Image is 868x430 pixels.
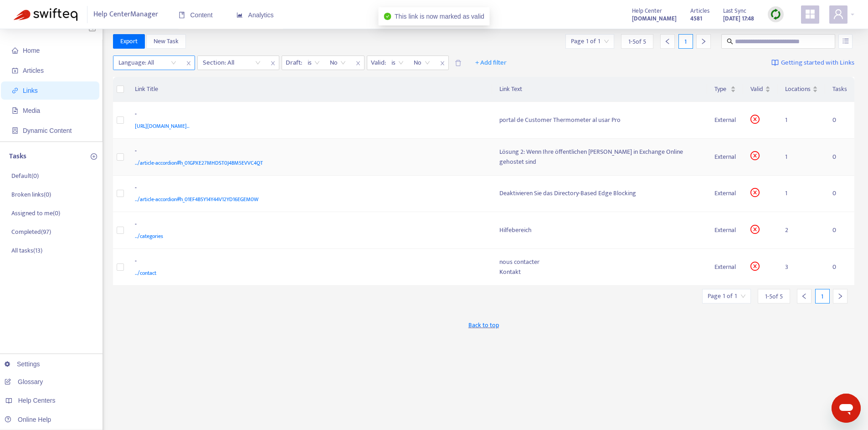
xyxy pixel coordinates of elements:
[308,56,320,70] span: is
[664,38,671,45] span: left
[23,127,72,134] span: Dynamic Content
[12,67,18,74] span: account-book
[785,84,811,94] span: Locations
[14,8,77,21] img: Swifteq
[128,77,492,102] th: Link Title
[93,6,158,23] span: Help Center Manager
[11,171,39,181] p: Default ( 0 )
[723,6,746,16] span: Last Sync
[628,37,646,46] span: 1 - 5 of 5
[384,13,391,20] span: check-circle
[23,87,38,94] span: Links
[395,13,484,20] span: This link is now marked as valid
[825,102,854,139] td: 0
[632,13,677,24] a: [DOMAIN_NAME]
[12,107,18,114] span: file-image
[499,225,700,235] div: Hilfebereich
[825,212,854,249] td: 0
[135,219,482,231] div: -
[690,14,702,24] strong: 4581
[842,38,849,44] span: unordered-list
[330,56,346,70] span: No
[750,225,760,234] span: close-circle
[707,77,743,102] th: Type
[678,34,693,49] div: 1
[750,262,760,271] span: close-circle
[12,87,18,94] span: link
[781,58,854,68] span: Getting started with Links
[282,56,303,70] span: Draft :
[815,289,830,304] div: 1
[12,47,18,54] span: home
[437,58,448,69] span: close
[499,147,700,167] div: Lösung 2: Wenn Ihre öffentlichen [PERSON_NAME] in Exchange Online gehostet sind
[236,12,243,18] span: area-chart
[135,158,263,167] span: ../article-accordion#h_01GPXE27MHDST0J4BM5EVVC4QT
[778,77,825,102] th: Locations
[714,225,736,235] div: External
[414,56,430,70] span: No
[632,6,662,16] span: Help Center
[135,232,163,241] span: ../categories
[690,6,709,16] span: Articles
[750,84,763,94] span: Valid
[475,57,507,68] span: + Add filter
[805,9,816,20] span: appstore
[778,102,825,139] td: 1
[135,109,482,121] div: -
[838,34,853,49] button: unordered-list
[825,139,854,176] td: 0
[778,139,825,176] td: 1
[135,121,190,131] span: [URL][DOMAIN_NAME]..
[18,397,56,404] span: Help Centers
[391,56,404,70] span: is
[714,262,736,272] div: External
[146,34,186,49] button: New Task
[727,38,733,45] span: search
[468,56,514,70] button: + Add filter
[183,58,195,69] span: close
[825,249,854,286] td: 0
[135,183,482,195] div: -
[832,394,861,423] iframe: Button to launch messaging window
[750,151,760,160] span: close-circle
[801,293,807,299] span: left
[135,268,156,278] span: ../contact
[492,77,708,102] th: Link Text
[714,152,736,162] div: External
[750,188,760,197] span: close-circle
[135,146,482,158] div: -
[179,11,213,19] span: Content
[743,77,778,102] th: Valid
[352,58,364,69] span: close
[771,56,854,70] a: Getting started with Links
[825,77,854,102] th: Tasks
[714,84,729,94] span: Type
[750,115,760,124] span: close-circle
[23,47,40,54] span: Home
[499,267,700,277] div: Kontakt
[11,208,60,218] p: Assigned to me ( 0 )
[135,256,482,268] div: -
[179,12,185,18] span: book
[5,416,51,423] a: Online Help
[11,246,42,255] p: All tasks ( 13 )
[5,378,43,385] a: Glossary
[700,38,707,45] span: right
[11,190,51,199] p: Broken links ( 0 )
[5,360,40,368] a: Settings
[12,127,18,134] span: container
[468,320,499,330] span: Back to top
[236,11,274,19] span: Analytics
[825,176,854,212] td: 0
[714,115,736,125] div: External
[113,34,145,49] button: Export
[499,115,700,125] div: portal de Customer Thermometer al usar Pro
[120,36,138,46] span: Export
[499,257,700,267] div: nous contacter
[455,60,462,66] span: delete
[778,212,825,249] td: 2
[11,227,51,237] p: Completed ( 97 )
[837,293,843,299] span: right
